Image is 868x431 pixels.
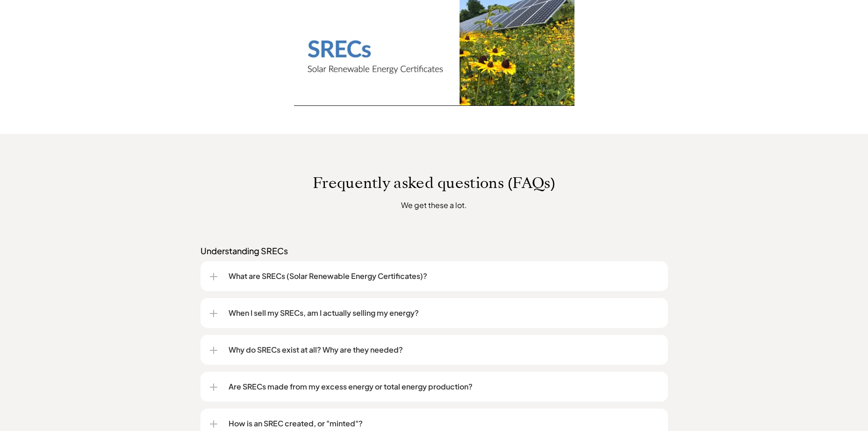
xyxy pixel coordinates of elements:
[229,307,659,319] p: When I sell my SRECs, am I actually selling my energy?
[229,344,659,355] p: Why do SRECs exist at all? Why are they needed?
[168,174,701,192] p: Frequently asked questions (FAQs)
[229,418,659,429] p: How is an SREC created, or "minted"?
[229,271,659,282] p: What are SRECs (Solar Renewable Energy Certificates)?
[201,245,668,257] p: Understanding SRECs
[229,381,659,392] p: Are SRECs made from my excess energy or total energy production?
[261,199,607,211] p: We get these a lot.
